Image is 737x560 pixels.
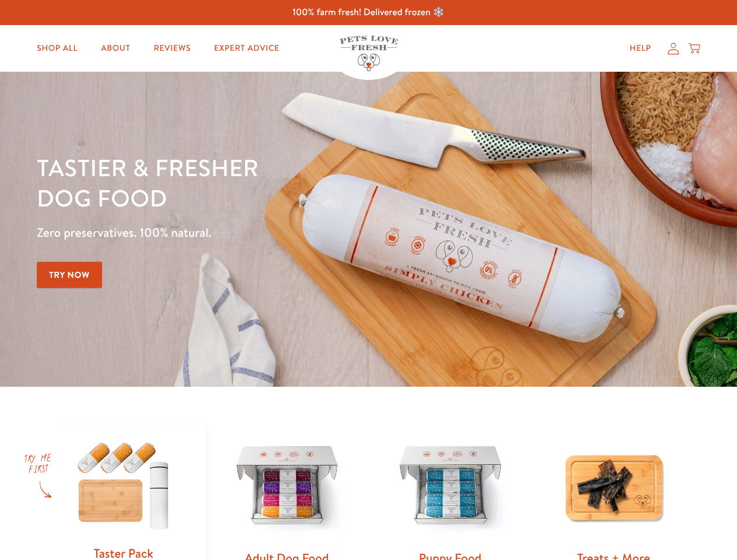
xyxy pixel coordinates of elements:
a: Help [620,37,661,60]
p: Zero preservatives. 100% natural. [37,222,479,243]
a: Shop All [27,37,87,60]
a: About [92,37,139,60]
a: Expert Advice [205,37,289,60]
a: Reviews [144,37,200,60]
img: Pets Love Fresh [340,36,398,71]
a: Try Now [37,262,102,288]
h1: Tastier & fresher dog food [37,152,479,213]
